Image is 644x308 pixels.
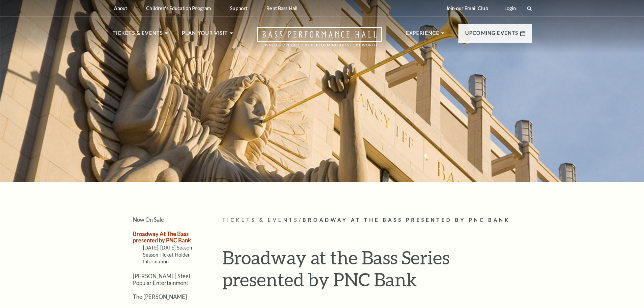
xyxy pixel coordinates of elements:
[222,216,532,224] p: /
[133,231,191,243] a: Broadway At The Bass presented by PNC Bank
[133,216,164,223] a: Now On Sale
[133,293,187,300] a: The [PERSON_NAME]
[406,29,440,41] p: Experience
[222,217,299,223] span: Tickets & Events
[266,5,297,11] p: Rent Bass Hall
[146,5,211,11] p: Children's Education Program
[143,245,192,251] a: [DATE]-[DATE] Season
[143,252,190,264] a: Season Ticket Holder Information
[133,273,190,286] a: [PERSON_NAME] Steel Popular Entertainment
[113,29,163,41] p: Tickets & Events
[114,5,127,11] p: About
[465,29,519,41] p: Upcoming Events
[182,29,228,41] p: Plan Your Visit
[230,5,247,11] p: Support
[303,217,510,223] span: Broadway At The Bass presented by PNC Bank
[222,246,532,296] h1: Broadway at the Bass Series presented by PNC Bank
